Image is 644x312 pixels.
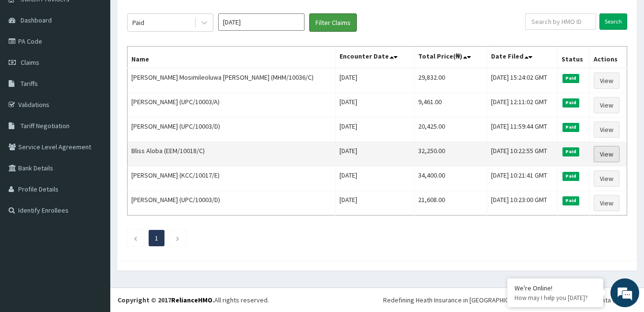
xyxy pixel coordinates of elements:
span: Paid [562,172,580,180]
a: View [594,195,620,211]
a: View [594,97,620,113]
a: Next page [176,234,180,242]
a: Previous page [133,234,138,242]
input: Search by HMO ID [525,13,596,30]
div: Minimize live chat window [157,5,180,28]
a: RelianceHMO [171,296,212,304]
td: [PERSON_NAME] (UPC/10003/A) [128,93,336,118]
div: Redefining Heath Insurance in [GEOGRAPHIC_DATA] using Telemedicine and Data Science! [383,295,637,305]
td: 29,832.00 [414,68,487,93]
textarea: Type your message and hit 'Enter' [5,209,183,243]
span: Paid [562,74,580,83]
a: View [594,170,620,187]
button: Filter Claims [309,13,357,32]
span: Paid [562,196,580,205]
input: Select Month and Year [218,13,304,31]
td: [DATE] 12:11:02 GMT [487,93,558,118]
td: [PERSON_NAME] (UPC/10003/D) [128,118,336,142]
div: Chat with us now [50,54,161,66]
td: [DATE] [336,167,414,191]
strong: Copyright © 2017 . [117,296,214,304]
td: [DATE] [336,68,414,93]
p: How may I help you today? [515,294,596,302]
span: We're online! [56,95,132,192]
td: 32,250.00 [414,142,487,167]
span: Tariffs [21,79,38,88]
td: 34,400.00 [414,167,487,191]
th: Date Filed [487,47,558,69]
span: Claims [21,58,39,67]
td: [DATE] [336,93,414,118]
footer: All rights reserved. [110,288,644,312]
a: View [594,72,620,89]
td: [DATE] 10:21:41 GMT [487,167,558,191]
span: Paid [562,123,580,132]
td: [DATE] 10:23:00 GMT [487,191,558,216]
th: Encounter Date [336,47,414,69]
th: Name [128,47,336,69]
td: 9,461.00 [414,93,487,118]
span: Tariff Negotiation [21,121,70,130]
td: [DATE] [336,118,414,142]
td: [PERSON_NAME] (UPC/10003/D) [128,191,336,216]
td: 21,608.00 [414,191,487,216]
img: d_794563401_company_1708531726252_794563401 [18,48,39,72]
td: [PERSON_NAME] (KCC/10017/E) [128,167,336,191]
input: Search [599,13,627,30]
td: [PERSON_NAME] Mosimileoluwa [PERSON_NAME] (MHM/10036/C) [128,68,336,93]
span: Dashboard [21,16,52,24]
a: View [594,121,620,138]
span: Paid [562,98,580,107]
th: Total Price(₦) [414,47,487,69]
a: View [594,146,620,162]
div: Paid [132,18,144,27]
td: [DATE] 11:59:44 GMT [487,118,558,142]
th: Status [557,47,590,69]
span: Paid [562,147,580,156]
td: Bliss Aloba (EEM/10018/C) [128,142,336,167]
div: We're Online! [515,284,596,292]
a: Page 1 is your current page [155,234,158,242]
td: 20,425.00 [414,118,487,142]
td: [DATE] [336,191,414,216]
th: Actions [590,47,627,69]
td: [DATE] 10:22:55 GMT [487,142,558,167]
td: [DATE] [336,142,414,167]
td: [DATE] 15:24:02 GMT [487,68,558,93]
